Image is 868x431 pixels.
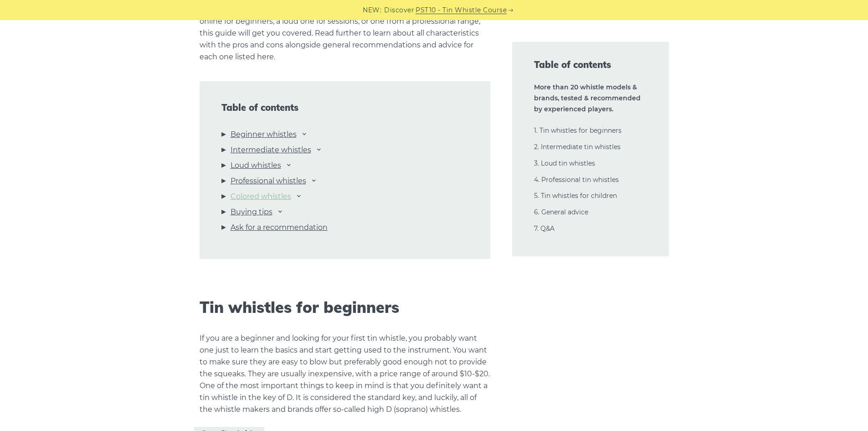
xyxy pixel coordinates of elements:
span: Discover [384,5,414,16]
a: Beginner whistles [231,129,297,140]
strong: More than 20 whistle models & brands, tested & recommended by experienced players. [534,83,641,113]
span: NEW: [363,5,381,16]
a: Ask for a recommendation [231,222,328,234]
a: Professional whistles [231,175,306,187]
span: Table of contents [534,58,647,71]
p: Whether you are just getting started and looking for the best tin whistle to buy online for begin... [200,4,490,63]
a: 4. Professional tin whistles [534,176,619,184]
a: PST10 - Tin Whistle Course [416,5,507,16]
a: 1. Tin whistles for beginners [534,126,621,135]
a: 2. Intermediate tin whistles [534,143,621,151]
p: If you are a beginner and looking for your first tin whistle, you probably want one just to learn... [200,332,490,415]
h2: Tin whistles for beginners [200,298,490,317]
a: 7. Q&A [534,224,555,233]
a: Buying tips [231,206,272,218]
a: Colored whistles [231,191,291,203]
a: Loud whistles [231,160,281,171]
span: Table of contents [221,102,468,113]
a: 3. Loud tin whistles [534,159,595,167]
a: 5. Tin whistles for children [534,192,617,200]
a: Intermediate whistles [231,144,311,156]
a: 6. General advice [534,208,588,216]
